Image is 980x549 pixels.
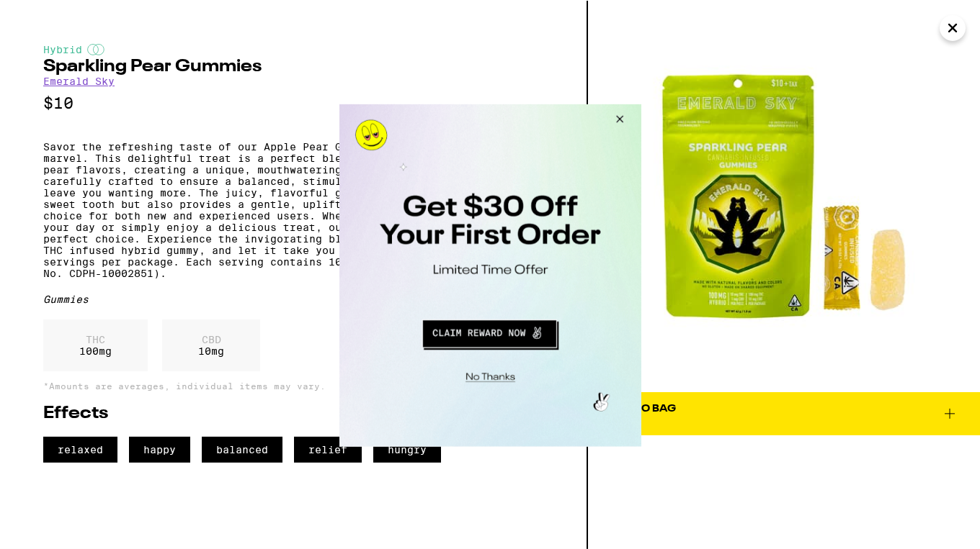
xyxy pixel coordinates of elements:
[43,58,543,75] h2: Sparkling Pear Gummies
[202,436,282,462] span: balanced
[43,94,543,112] p: $10
[9,10,104,22] span: Hi. Need any help?
[940,14,966,40] button: Close
[610,403,676,413] div: Add To Bag
[294,436,362,462] span: relief
[43,436,117,462] span: relaxed
[43,43,543,55] div: Hybrid
[43,293,543,304] div: Gummies
[588,391,980,435] button: Add To Bag$10
[79,333,112,345] p: THC
[87,43,104,55] img: hybridColor.svg
[43,319,148,371] div: 100 mg
[373,436,441,462] span: hungry
[162,319,260,371] div: 10 mg
[43,75,115,86] a: Emerald Sky
[43,404,543,422] h2: Effects
[339,104,641,446] iframe: Modal Overlay Box Frame
[339,104,641,446] div: Modal Overlay Box
[43,140,543,278] p: Savor the refreshing taste of our Apple Pear Gummy, a THC infused hybrid marvel. This delightful ...
[43,381,543,390] p: *Amounts are averages, individual items may vary.
[198,333,224,345] p: CBD
[129,436,190,462] span: happy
